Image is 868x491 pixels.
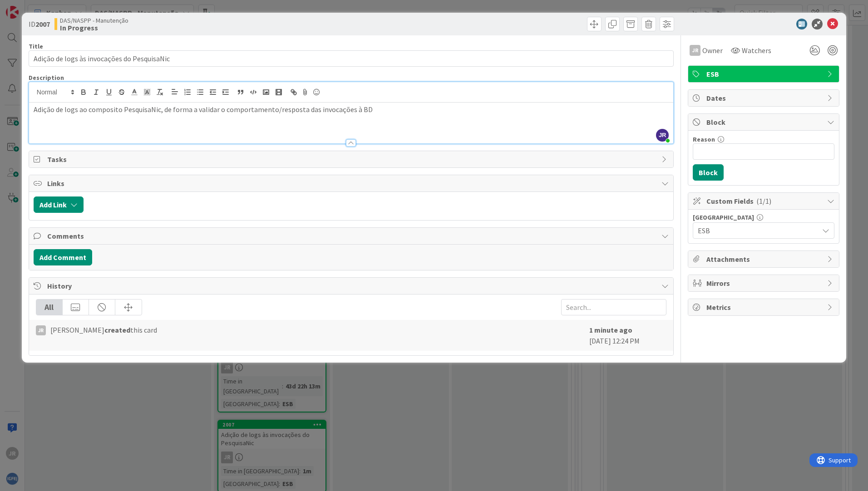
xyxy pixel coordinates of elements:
[34,249,92,265] button: Add Comment
[50,324,157,335] span: [PERSON_NAME] this card
[706,117,823,128] span: Block
[60,24,128,31] b: In Progress
[34,196,84,213] button: Add Link
[706,93,823,103] span: Dates
[589,325,632,334] b: 1 minute ago
[706,69,823,79] span: ESB
[693,214,834,221] div: [GEOGRAPHIC_DATA]
[35,20,50,29] b: 2007
[706,254,823,265] span: Attachments
[693,135,715,143] label: Reason
[29,19,50,29] span: ID
[742,45,771,56] span: Watchers
[34,104,669,115] p: Adição de logs ao composito PesquisaNic, de forma a validar o comportamento/resposta das invocaçõ...
[29,50,674,67] input: type card name here...
[47,231,657,241] span: Comments
[698,224,814,237] span: ESB
[29,74,64,82] span: Description
[104,325,130,334] b: created
[47,280,657,291] span: History
[756,196,771,206] span: ( 1/1 )
[47,178,657,189] span: Links
[561,299,666,315] input: Search...
[36,300,63,315] div: All
[29,42,43,50] label: Title
[589,324,666,346] div: [DATE] 12:24 PM
[706,278,823,289] span: Mirrors
[706,302,823,313] span: Metrics
[47,154,657,165] span: Tasks
[706,196,823,206] span: Custom Fields
[690,45,700,56] div: JR
[36,325,46,335] div: JR
[702,45,723,56] span: Owner
[693,164,724,181] button: Block
[656,129,669,142] span: JR
[19,1,41,12] span: Support
[60,17,128,24] span: DAS/NASPP - Manutenção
